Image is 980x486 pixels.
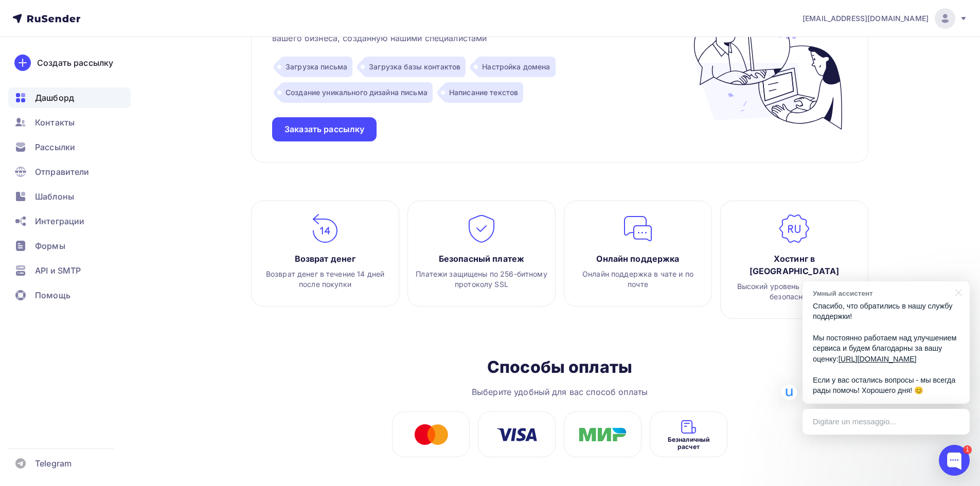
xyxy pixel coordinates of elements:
[35,116,75,129] span: Контакты
[803,8,968,29] a: [EMAIL_ADDRESS][DOMAIN_NAME]
[35,457,72,470] span: Telegram
[781,385,797,400] img: Умный ассистент
[415,253,548,265] div: Безопасный платеж
[35,215,84,227] span: Интеграции
[572,253,704,265] div: Онлайн поддержка
[813,301,959,396] p: Спасибо, что обратились в нашу службу поддержки! Мы постоянно работаем над улучшением сервиса и б...
[281,82,433,103] div: Создание уникального дизайна письма
[8,186,131,207] a: Шаблоны
[35,141,75,153] span: Рассылки
[8,236,131,256] a: Формы
[416,269,547,289] span: Платежи защищены по 256-битному протоколу SSL
[266,269,384,289] span: Возврат денег в течение 14 дней после покупки
[284,123,364,135] div: Заказать рассылку
[963,445,972,454] div: 1
[478,57,555,77] div: Настройка домена
[35,264,81,277] span: API и SMTP
[487,357,632,377] div: Способы оплаты
[8,161,131,182] a: Отправители
[737,282,852,301] span: Высокий уровень надежности и безопасности
[445,82,523,103] div: Написание текстов
[813,289,949,298] div: Умный ассистент
[8,87,131,108] a: Дашборд
[8,137,131,157] a: Рассылки
[35,92,74,104] span: Дашборд
[259,253,391,265] div: Возврат денег
[8,112,131,133] a: Контакты
[37,57,113,69] div: Создать рассылку
[658,436,720,451] span: Безналичный расчет
[281,57,352,77] div: Загрузка письма
[839,355,917,363] a: [URL][DOMAIN_NAME]
[472,386,648,398] div: Выберите удобный для вас способ оплаты
[35,240,65,252] span: Формы
[803,13,929,24] span: [EMAIL_ADDRESS][DOMAIN_NAME]
[365,57,466,77] div: Загрузка базы контактов
[728,253,861,277] div: Хостинг в [GEOGRAPHIC_DATA]
[582,269,693,289] span: Онлайн поддержка в чате и по почте
[803,409,970,435] div: Digitare un messaggio...
[35,289,70,301] span: Помощь
[35,166,90,178] span: Отправители
[35,190,74,203] span: Шаблоны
